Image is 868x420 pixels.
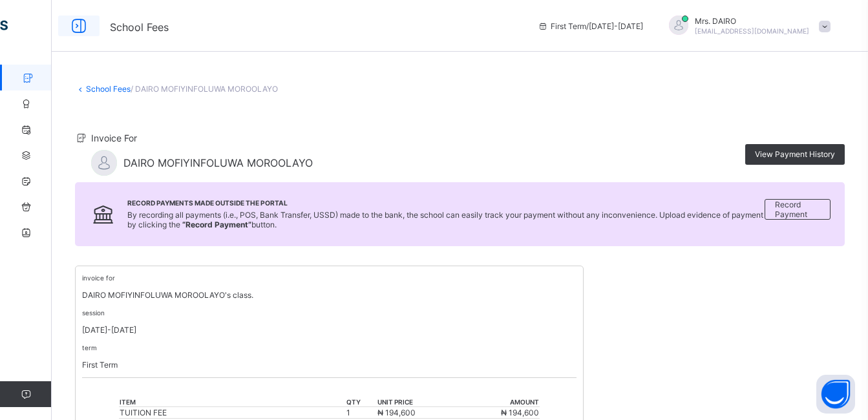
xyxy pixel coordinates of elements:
[119,397,345,407] th: item
[656,16,837,37] div: Mrs.DAIRO
[695,16,809,26] span: Mrs. DAIRO
[120,408,344,417] div: TUITION FEE
[91,132,137,143] span: Invoice For
[377,397,458,407] th: unit price
[86,84,131,94] a: School Fees
[501,408,539,417] span: ₦ 194,600
[82,360,577,370] p: First Term
[127,210,763,229] span: By recording all payments (i.e., POS, Bank Transfer, USSD) made to the bank, the school can easil...
[458,397,540,407] th: amount
[346,397,377,407] th: qty
[131,84,278,94] span: / DAIRO MOFIYINFOLUWA MOROOLAYO
[346,407,377,419] td: 1
[182,220,251,229] b: “Record Payment”
[377,408,416,417] span: ₦ 194,600
[82,309,105,317] small: session
[816,375,855,414] button: Open asap
[82,290,577,300] p: DAIRO MOFIYINFOLUWA MOROOLAYO's class.
[123,156,313,169] span: DAIRO MOFIYINFOLUWA MOROOLAYO
[127,199,765,207] span: Record Payments Made Outside the Portal
[82,325,577,335] p: [DATE]-[DATE]
[775,200,820,219] span: Record Payment
[538,21,643,31] span: session/term information
[110,21,169,34] span: School Fees
[695,27,809,35] span: [EMAIL_ADDRESS][DOMAIN_NAME]
[82,274,115,282] small: invoice for
[82,344,97,352] small: term
[755,149,835,159] span: View Payment History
